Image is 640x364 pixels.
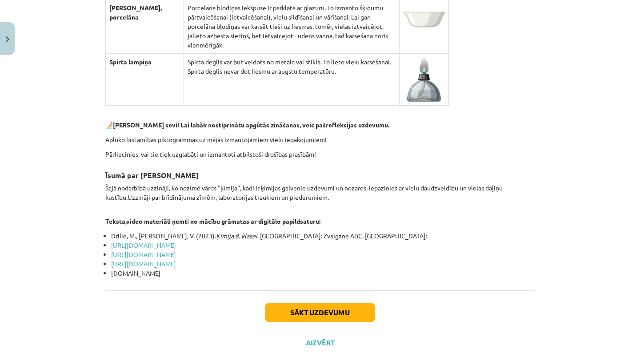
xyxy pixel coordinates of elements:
p: Pārliecinies, vai tie tiek uzglabāti un izmantoti atbilstoši drošības prasībām! [105,150,535,159]
a: [URL][DOMAIN_NAME] [111,250,176,258]
li: [DOMAIN_NAME] [111,269,535,278]
a: [URL][DOMAIN_NAME] [111,260,176,268]
em: Ķīmija 8. klasei [216,232,257,240]
a: [URL][DOMAIN_NAME] [111,241,176,249]
strong: [PERSON_NAME] sevi! Lai labāk nostiprinātu apgūtās zināšanas, veic pašrefleksijas uzdevumu. [113,121,389,129]
button: Aizvērt [303,338,337,347]
p: Aplūko bīstamības piktogrammas uz mājās izmantojamiem vielu iepakojumiem! [105,135,535,144]
img: icon-close-lesson-0947bae3869378f0d4975bcd49f059093ad1ed9edebbc8119c70593378902aed.svg [6,36,9,42]
button: Sākt uzdevumu [265,303,375,322]
li: Drille, M., [PERSON_NAME], V. (2023). . [GEOGRAPHIC_DATA]: Zvaigzne ABC. [GEOGRAPHIC_DATA]: [111,231,535,241]
td: Spirta deglis var būt veidots no metāla vai stikla. To lieto vielu karsēšanai. Spirta deglis neva... [184,54,400,106]
b: Teksta,video materiāli ņemti no mācību grāmatas ar digitālo papildsaturu: [105,217,320,225]
p: Šajā nodarbībā uzzināji, ko nozīmē vārds ''ķīmija'', kādi ir ķīmijas galvenie uzdevumi un nozares... [105,183,535,211]
strong: Spirta lampiņa [109,58,152,66]
strong: [PERSON_NAME], porcelāna [109,4,162,21]
p: 📝 [105,120,535,130]
strong: Īsumā par [PERSON_NAME] [105,170,199,180]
